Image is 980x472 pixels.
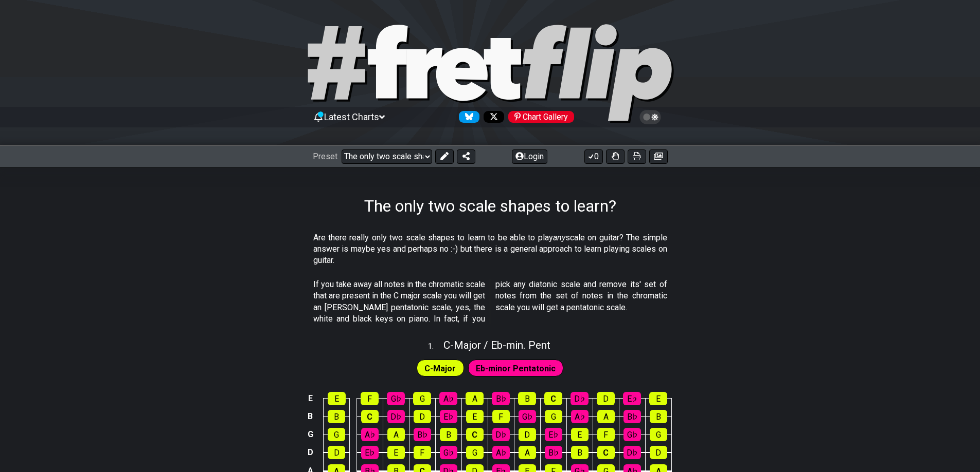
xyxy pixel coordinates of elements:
[623,410,641,423] div: B♭
[519,428,536,441] div: D
[597,410,615,423] div: A
[304,425,316,443] td: G
[650,410,667,423] div: B
[504,111,574,123] a: #fretflip at Pinterest
[597,428,615,441] div: F
[519,410,536,423] div: G♭
[440,446,457,459] div: G♭
[440,428,457,441] div: B
[387,392,405,405] div: G♭
[649,149,668,164] button: Create image
[476,361,556,376] span: First enable full edit mode to edit
[304,389,316,407] td: E
[597,446,615,459] div: C
[324,111,379,122] span: Latest Charts
[414,428,431,441] div: B♭
[435,149,454,164] button: Edit Preset
[387,410,405,423] div: D♭
[479,111,504,123] a: Follow #fretflip at X
[413,392,431,405] div: G
[364,196,616,216] h1: The only two scale shapes to learn?
[313,152,337,161] span: Preset
[545,410,562,423] div: G
[584,149,603,164] button: 0
[387,446,405,459] div: E
[571,428,589,441] div: E
[313,232,667,267] p: Are there really only two scale shapes to learn to be able to play scale on guitar? The simple an...
[361,410,379,423] div: C
[623,392,641,405] div: E♭
[544,392,562,405] div: C
[650,446,667,459] div: D
[466,428,484,441] div: C
[519,446,536,459] div: A
[361,446,379,459] div: E♭
[361,428,379,441] div: A♭
[571,410,589,423] div: A♭
[428,341,443,352] span: 1 .
[466,446,484,459] div: G
[553,233,565,242] em: any
[328,410,345,423] div: B
[545,428,562,441] div: E♭
[645,112,656,122] span: Toggle light / dark theme
[623,446,641,459] div: D♭
[424,361,456,376] span: First enable full edit mode to edit
[597,392,615,405] div: D
[304,443,316,462] td: D
[466,392,484,405] div: A
[518,392,536,405] div: B
[571,392,589,405] div: D♭
[414,410,431,423] div: D
[571,446,589,459] div: B
[439,392,457,405] div: A♭
[440,410,457,423] div: E♭
[304,407,316,425] td: B
[508,111,574,123] div: Chart Gallery
[492,410,510,423] div: F
[650,428,667,441] div: G
[512,149,547,164] button: Login
[414,446,431,459] div: F
[466,410,484,423] div: E
[628,149,646,164] button: Print
[328,392,346,405] div: E
[443,339,550,351] span: C - Major / Eb-min. Pent
[455,111,479,123] a: Follow #fretflip at Bluesky
[623,428,641,441] div: G♭
[313,279,667,325] p: If you take away all notes in the chromatic scale that are present in the C major scale you will ...
[361,392,379,405] div: F
[606,149,625,164] button: Toggle Dexterity for all fretkits
[457,149,475,164] button: Share Preset
[328,428,345,441] div: G
[649,392,667,405] div: E
[342,149,432,164] select: Preset
[492,446,510,459] div: A♭
[328,446,345,459] div: D
[492,392,510,405] div: B♭
[492,428,510,441] div: D♭
[387,428,405,441] div: A
[545,446,562,459] div: B♭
